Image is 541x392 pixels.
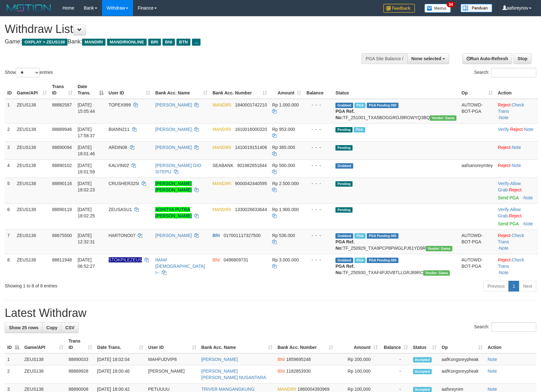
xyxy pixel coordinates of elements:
span: None selected [411,56,442,61]
td: ZEUS138 [22,365,66,383]
span: Pending [335,145,353,151]
a: Note [499,246,509,251]
span: 88882587 [52,102,72,107]
div: - - - [306,144,330,151]
span: BIANN211 [109,127,130,132]
span: Marked by aafnoeunsreypich [354,103,366,108]
span: Grabbed [335,163,353,169]
span: Rp 2.500.000 [272,181,299,186]
span: [DATE] 18:02:23 [78,181,95,192]
img: panduan.png [461,4,492,12]
b: PGA Ref. No: [335,264,354,275]
a: Note [488,369,497,374]
img: Feedback.jpg [383,4,415,13]
th: Date Trans.: activate to sort column ascending [95,335,146,353]
span: ARDIN08 [109,145,127,150]
td: · · [495,177,538,203]
span: Copy 901982651844 to clipboard [237,163,267,168]
td: 2 [5,365,22,383]
td: aafsansreymtey [459,159,495,177]
a: Check Trans [498,257,524,269]
td: 8 [5,254,14,278]
a: CSV [61,322,79,333]
span: MANDIRI [213,102,231,107]
label: Search: [474,68,536,77]
span: 88890094 [52,145,72,150]
div: - - - [306,257,330,263]
span: ZEUSASU1 [109,207,132,212]
td: ZEUS138 [22,353,66,365]
div: - - - [306,206,330,213]
th: Bank Acc. Number: activate to sort column ascending [275,335,336,353]
a: Copy [42,322,61,333]
span: TOPEX999 [109,102,131,107]
th: Game/API: activate to sort column ascending [14,81,49,99]
a: Note [499,270,509,275]
div: - - - [306,102,330,108]
a: Note [499,115,509,120]
a: Note [512,145,521,150]
span: Rp 365.000 [272,145,295,150]
a: Reject [498,145,511,150]
span: · [498,181,521,192]
a: Reject [498,102,511,107]
th: ID [5,81,14,99]
a: Reject [498,257,511,262]
th: Trans ID: activate to sort column ascending [49,81,75,99]
td: 1 [5,353,22,365]
span: Accepted [413,369,432,374]
th: Bank Acc. Number: activate to sort column ascending [210,81,270,99]
span: MANDIRI [277,387,296,392]
th: Balance: activate to sort column ascending [380,335,411,353]
a: Note [524,127,533,132]
a: Previous [483,281,509,292]
h4: Game: Bank: [5,39,354,45]
a: Check Trans [498,233,524,244]
span: BNI [213,257,220,262]
a: Note [488,387,497,392]
a: Note [524,221,533,226]
td: Rp 200,000 [336,353,380,365]
span: Copy 1840001742210 to clipboard [235,102,267,107]
a: TRIVER MANGANGKUNG [201,387,255,392]
a: Send PGA [498,221,519,226]
span: Vendor URL: https://trx31.1velocity.biz [426,246,452,251]
span: BRI [148,39,161,46]
a: [PERSON_NAME] [PERSON_NAME] [155,181,192,192]
span: Copy 1182853930 to clipboard [286,369,311,374]
div: PGA Site Balance / [361,53,407,64]
span: 88675500 [52,233,72,238]
span: 34 [447,2,455,7]
a: Send PGA [498,195,519,200]
td: 7 [5,229,14,254]
a: Note [524,195,533,200]
th: Action [495,81,538,99]
div: - - - [306,126,330,132]
span: HARTONO07 [109,233,136,238]
span: CRUSHER325I [109,181,139,186]
span: Rp 500.000 [272,163,295,168]
a: Note [488,357,497,362]
th: Amount: activate to sort column ascending [336,335,380,353]
div: - - - [306,232,330,239]
th: Bank Acc. Name: activate to sort column ascending [153,81,210,99]
td: · [495,159,538,177]
span: MANDIRI [213,181,231,186]
input: Search: [491,68,536,77]
span: 88890119 [52,207,72,212]
th: User ID: activate to sort column ascending [146,335,199,353]
span: 88889946 [52,127,72,132]
a: [PERSON_NAME] [PERSON_NAME] NUSANTARA [201,369,266,380]
a: Verify [498,181,509,186]
span: Pending [335,127,353,132]
a: Stop [513,53,531,64]
td: · · [495,254,538,278]
span: Accepted [413,357,432,363]
a: Check Trans [498,102,524,114]
td: 1 [5,99,14,124]
td: · · [495,203,538,229]
a: Reject [510,127,523,132]
span: Nama rekening ada tanda titik/strip, harap diedit [109,257,142,262]
span: Rp 3.000.000 [272,257,299,262]
h1: Latest Withdraw [5,307,536,319]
